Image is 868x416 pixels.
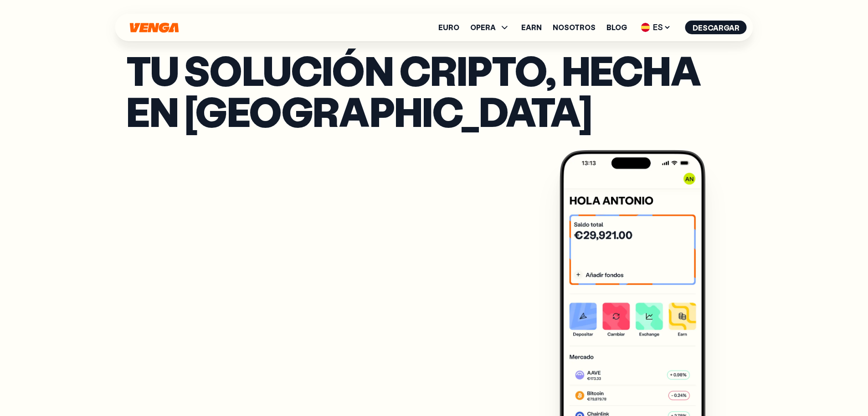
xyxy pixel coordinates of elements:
[126,49,742,132] p: Tu solución cripto, hecha en [GEOGRAPHIC_DATA]
[521,24,542,31] a: Earn
[553,24,596,31] a: Nosotros
[470,22,510,33] span: OPERA
[606,24,627,31] a: Blog
[129,22,180,33] svg: Inicio
[638,20,674,35] span: ES
[438,24,459,31] a: Euro
[685,21,747,34] button: Descargar
[641,23,650,32] img: flag-es
[470,24,496,31] span: OPERA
